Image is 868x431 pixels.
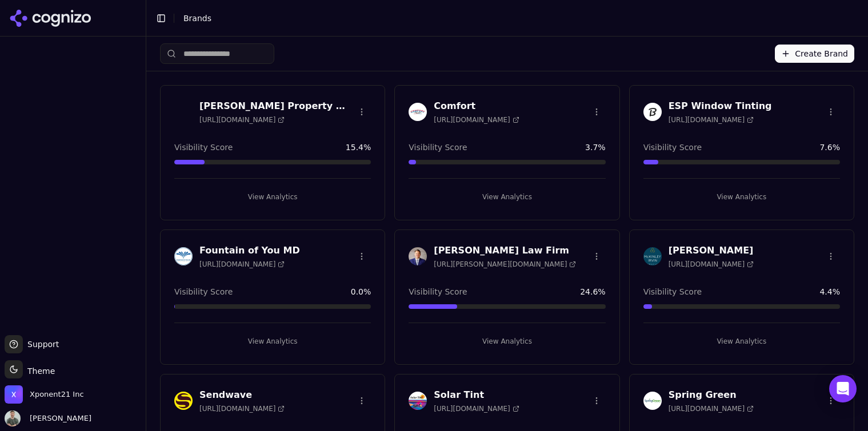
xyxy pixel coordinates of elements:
h3: [PERSON_NAME] Property Management [199,99,353,113]
span: [URL][DOMAIN_NAME] [669,260,754,269]
div: Open Intercom Messenger [829,375,857,402]
button: Create Brand [775,45,854,63]
img: Johnston Law Firm [409,247,427,265]
img: Byrd Property Management [174,103,193,121]
h3: [PERSON_NAME] [669,244,754,257]
h3: Spring Green [669,388,754,402]
span: Visibility Score [409,142,467,153]
span: Visibility Score [643,142,702,153]
h3: Solar Tint [434,388,519,402]
span: Theme [23,366,55,376]
span: [URL][DOMAIN_NAME] [669,115,754,124]
span: 4.4 % [819,286,840,297]
span: Visibility Score [174,286,233,297]
h3: Comfort [434,99,519,113]
nav: breadcrumb [183,13,836,24]
button: View Analytics [174,332,371,351]
span: [URL][DOMAIN_NAME] [434,404,519,413]
span: Support [23,339,59,350]
button: View Analytics [409,332,605,351]
span: [PERSON_NAME] [25,413,91,424]
span: 15.4 % [346,142,371,153]
img: Comfort [409,103,427,121]
img: Fountain of You MD [174,247,193,265]
span: 24.6 % [580,286,605,297]
span: [URL][DOMAIN_NAME] [199,404,285,413]
img: Sendwave [174,392,193,410]
span: Xponent21 Inc [30,389,84,400]
button: Open user button [5,410,91,426]
img: ESP Window Tinting [643,103,662,121]
h3: [PERSON_NAME] Law Firm [434,244,576,257]
span: [URL][DOMAIN_NAME] [669,404,754,413]
h3: Fountain of You MD [199,244,300,257]
img: Chuck McCarthy [5,410,21,426]
span: 0.0 % [351,286,371,297]
h3: ESP Window Tinting [669,99,772,113]
img: Xponent21 Inc [5,385,23,404]
span: Visibility Score [409,286,467,297]
span: [URL][DOMAIN_NAME] [199,115,285,124]
span: [URL][DOMAIN_NAME] [434,115,519,124]
span: Visibility Score [174,142,233,153]
span: Brands [183,14,211,23]
button: View Analytics [174,188,371,206]
button: View Analytics [643,188,840,206]
span: [URL][PERSON_NAME][DOMAIN_NAME] [434,260,576,269]
img: McKinley Irvin [643,247,662,265]
img: Spring Green [643,392,662,410]
span: 7.6 % [819,142,840,153]
h3: Sendwave [199,388,285,402]
span: Visibility Score [643,286,702,297]
button: View Analytics [409,188,605,206]
span: [URL][DOMAIN_NAME] [199,260,285,269]
img: Solar Tint [409,392,427,410]
button: View Analytics [643,332,840,351]
span: 3.7 % [585,142,606,153]
button: Open organization switcher [5,385,84,404]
